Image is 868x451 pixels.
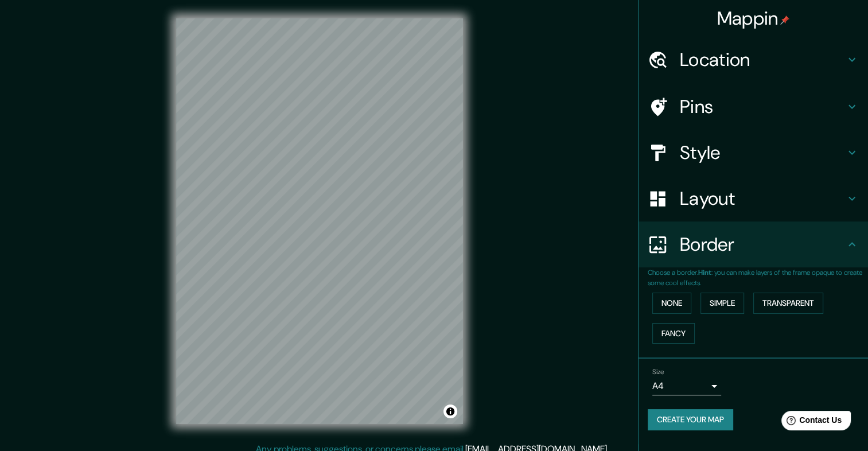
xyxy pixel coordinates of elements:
[717,7,790,30] h4: Mappin
[639,221,868,267] div: Border
[680,48,845,71] h4: Location
[766,406,855,438] iframe: Help widget launcher
[639,84,868,130] div: Pins
[639,176,868,221] div: Layout
[753,293,823,314] button: Transparent
[652,293,691,314] button: None
[652,367,664,377] label: Size
[780,15,789,25] img: pin-icon.png
[443,405,457,418] button: Toggle attribution
[680,95,845,118] h4: Pins
[700,293,744,314] button: Simple
[680,233,845,256] h4: Border
[639,130,868,176] div: Style
[176,18,463,424] canvas: Map
[639,37,868,83] div: Location
[680,187,845,210] h4: Layout
[648,267,868,288] p: Choose a border. : you can make layers of the frame opaque to create some cool effects.
[652,377,721,395] div: A4
[652,323,695,344] button: Fancy
[648,409,733,430] button: Create your map
[698,268,711,277] b: Hint
[680,141,845,164] h4: Style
